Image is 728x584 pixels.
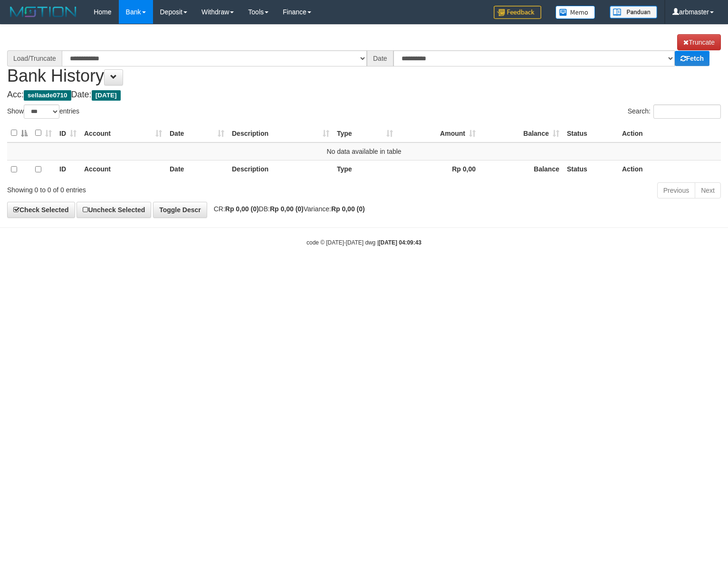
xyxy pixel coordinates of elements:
[56,160,80,179] th: ID
[7,90,721,100] h4: Acc: Date:
[479,124,563,142] th: Balance: activate to sort column ascending
[307,239,421,246] small: code © [DATE]-[DATE] dwg |
[367,50,393,66] div: Date
[166,160,228,179] th: Date
[7,181,296,195] div: Showing 0 to 0 of 0 entries
[92,90,121,101] span: [DATE]
[228,160,333,179] th: Description
[479,160,563,179] th: Balance
[333,160,397,179] th: Type
[24,104,59,119] select: Showentries
[228,124,333,142] th: Description: activate to sort column ascending
[695,182,721,198] a: Next
[225,205,259,213] strong: Rp 0,00 (0)
[628,104,721,119] label: Search:
[7,50,62,66] div: Load/Truncate
[80,124,166,142] th: Account: activate to sort column ascending
[563,160,618,179] th: Status
[397,124,479,142] th: Amount: activate to sort column ascending
[677,34,721,50] a: Truncate
[618,124,721,142] th: Action
[77,202,151,218] a: Uncheck Selected
[610,6,657,19] img: panduan.png
[56,124,80,142] th: ID: activate to sort column ascending
[563,124,618,142] th: Status
[153,202,207,218] a: Toggle Descr
[653,104,721,119] input: Search:
[31,124,56,142] th: : activate to sort column ascending
[618,160,721,179] th: Action
[494,6,541,19] img: Feedback.jpg
[333,124,397,142] th: Type: activate to sort column ascending
[80,160,166,179] th: Account
[209,205,365,213] span: CR: DB: Variance:
[7,124,31,142] th: : activate to sort column descending
[270,205,304,213] strong: Rp 0,00 (0)
[397,160,479,179] th: Rp 0,00
[331,205,365,213] strong: Rp 0,00 (0)
[556,6,595,19] img: Button%20Memo.svg
[7,142,721,160] td: No data available in table
[7,5,79,19] img: MOTION_logo.png
[7,202,75,218] a: Check Selected
[24,90,71,101] span: sellaade0710
[675,51,709,66] a: Fetch
[7,104,79,119] label: Show entries
[657,182,695,198] a: Previous
[379,239,421,246] strong: [DATE] 04:09:43
[7,34,721,85] h1: Bank History
[166,124,228,142] th: Date: activate to sort column ascending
